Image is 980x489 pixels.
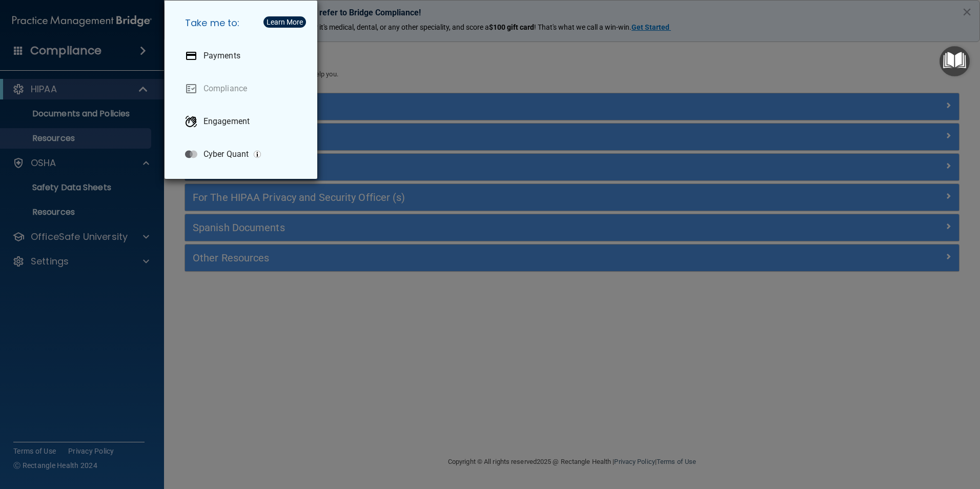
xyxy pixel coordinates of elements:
[940,46,970,76] button: Open Resource Center
[203,149,249,159] p: Cyber Quant
[203,116,250,127] p: Engagement
[177,42,309,70] a: Payments
[177,74,309,103] a: Compliance
[177,9,309,37] h5: Take me to:
[203,51,240,61] p: Payments
[177,140,309,169] a: Cyber Quant
[263,16,306,28] button: Learn More
[177,107,309,136] a: Engagement
[267,18,303,26] div: Learn More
